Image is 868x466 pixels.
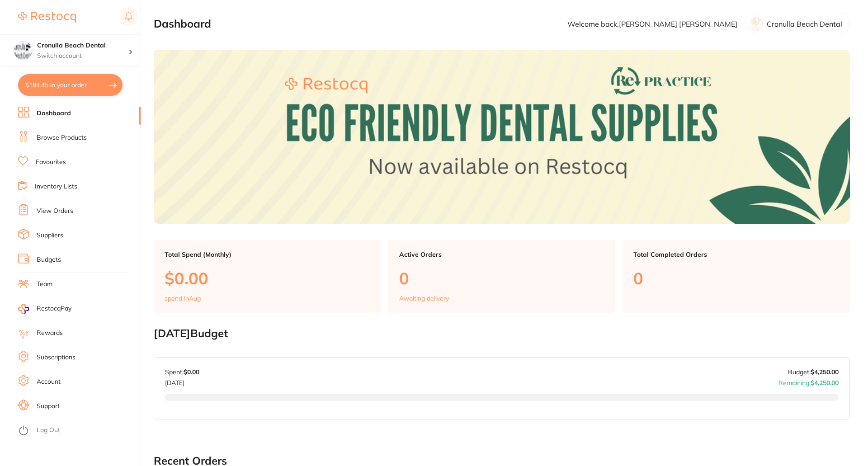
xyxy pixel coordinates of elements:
strong: $4,250.00 [811,368,839,376]
p: Active Orders [399,251,605,258]
img: RestocqPay [18,304,29,314]
p: Switch account [37,52,128,61]
p: Cronulla Beach Dental [767,20,842,28]
a: Support [37,402,60,411]
h2: [DATE] Budget [154,327,850,340]
img: Cronulla Beach Dental [14,42,32,60]
img: Dashboard [154,50,850,224]
a: Account [37,377,61,386]
p: Remaining: [778,376,839,386]
p: Total Completed Orders [633,251,839,258]
a: Suppliers [37,231,63,240]
strong: $0.00 [184,368,199,376]
p: Welcome back, [PERSON_NAME] [PERSON_NAME] [567,20,737,28]
a: Inventory Lists [35,182,77,191]
h2: Dashboard [154,18,211,30]
a: RestocqPay [18,304,71,314]
a: Subscriptions [37,353,75,362]
img: Restocq Logo [18,12,76,23]
button: $184.45 in your order [18,74,123,96]
p: spend in Aug [165,295,201,302]
a: Favourites [36,158,66,167]
a: Budgets [37,255,61,264]
h4: Cronulla Beach Dental [37,41,128,50]
a: View Orders [37,207,73,216]
p: $0.00 [165,269,370,287]
p: Total Spend (Monthly) [165,251,370,258]
p: Spent: [165,368,199,376]
a: Team [37,280,52,289]
a: Restocq Logo [18,7,76,28]
a: Dashboard [37,109,71,118]
a: Total Completed Orders0 [623,240,850,313]
a: Rewards [37,329,63,338]
p: [DATE] [165,376,199,386]
a: Total Spend (Monthly)$0.00spend inAug [154,240,381,313]
span: RestocqPay [37,304,71,313]
p: Awaiting delivery [399,295,449,302]
a: Active Orders0Awaiting delivery [388,240,616,313]
p: Budget: [788,368,839,376]
p: 0 [633,269,839,287]
button: Log Out [18,424,138,438]
a: Browse Products [37,133,87,142]
p: 0 [399,269,605,287]
strong: $4,250.00 [811,379,839,387]
a: Log Out [37,426,60,435]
